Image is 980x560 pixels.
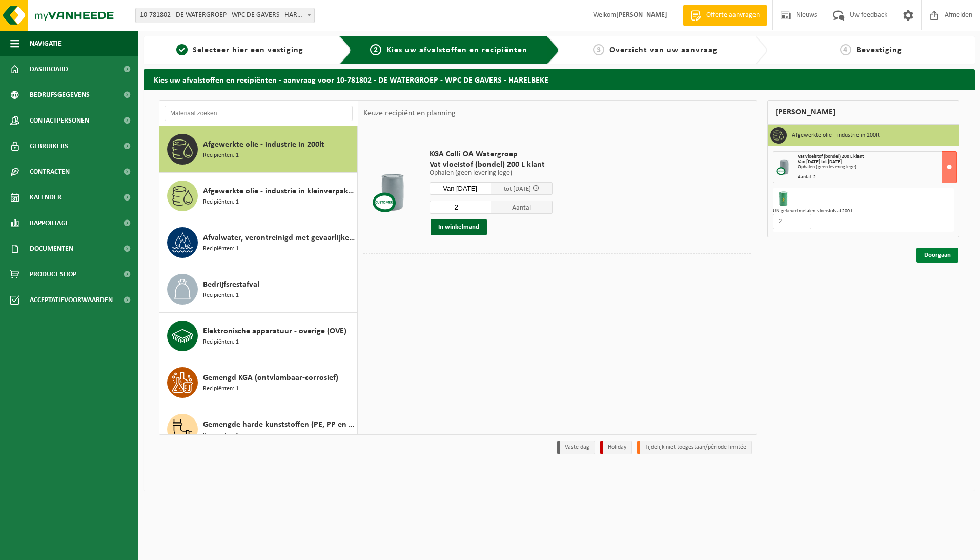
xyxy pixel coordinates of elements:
[203,151,239,161] span: Recipiënten: 1
[637,441,752,454] li: Tijdelijk niet toegestaan/période limitée
[203,291,239,301] span: Recipiënten: 1
[159,266,358,313] button: Bedrijfsrestafval Recipiënten: 1
[30,108,89,133] span: Contactpersonen
[203,278,259,291] span: Bedrijfsrestafval
[767,100,960,125] div: [PERSON_NAME]
[203,138,324,151] span: Afgewerkte olie - industrie in 200lt
[504,186,531,192] span: tot [DATE]
[203,197,239,207] span: Recipiënten: 1
[159,126,358,173] button: Afgewerkte olie - industrie in 200lt Recipiënten: 1
[430,170,553,177] p: Ophalen (geen levering lege)
[30,133,68,159] span: Gebruikers
[203,325,346,337] span: Elektronische apparatuur - overige (OVE)
[840,44,851,55] span: 4
[203,431,239,441] span: Recipiënten: 2
[159,359,358,406] button: Gemengd KGA (ontvlambaar-corrosief) Recipiënten: 1
[600,441,632,454] li: Holiday
[370,44,381,55] span: 2
[775,191,792,207] img: 01-000240
[358,101,461,126] div: Keuze recipiënt en planning
[165,106,353,121] input: Materiaal zoeken
[557,441,595,454] li: Vaste dag
[856,46,902,54] span: Bevestiging
[798,154,864,159] span: Vat vloeistof (bondel) 200 L klant
[203,337,239,347] span: Recipiënten: 1
[30,210,69,236] span: Rapportage
[203,384,239,394] span: Recipiënten: 1
[491,201,553,214] span: Aantal
[616,11,667,19] strong: [PERSON_NAME]
[193,46,303,54] span: Selecteer hier een vestiging
[203,418,355,431] span: Gemengde harde kunststoffen (PE, PP en PVC), recycleerbaar (industrieel)
[798,175,957,180] div: Aantal: 2
[135,8,315,23] span: 10-781802 - DE WATERGROEP - WPC DE GAVERS - HARELBEKE
[430,149,553,159] span: KGA Colli OA Watergroep
[144,69,975,89] h2: Kies uw afvalstoffen en recipiënten - aanvraag voor 10-781802 - DE WATERGROEP - WPC DE GAVERS - H...
[30,185,62,210] span: Kalender
[159,406,358,453] button: Gemengde harde kunststoffen (PE, PP en PVC), recycleerbaar (industrieel) Recipiënten: 2
[430,182,491,195] input: Selecteer datum
[30,31,62,56] span: Navigatie
[159,173,358,219] button: Afgewerkte olie - industrie in kleinverpakking Recipiënten: 1
[30,159,70,185] span: Contracten
[798,165,957,170] div: Ophalen (geen levering lege)
[203,372,338,384] span: Gemengd KGA (ontvlambaar-corrosief)
[916,248,958,263] a: Doorgaan
[609,46,718,54] span: Overzicht van uw aanvraag
[30,236,73,262] span: Documenten
[203,244,239,254] span: Recipiënten: 1
[593,44,604,55] span: 3
[203,232,355,244] span: Afvalwater, verontreinigd met gevaarlijke producten
[30,287,113,313] span: Acceptatievoorwaarden
[798,159,842,165] strong: Van [DATE] tot [DATE]
[386,46,527,54] span: Kies uw afvalstoffen en recipiënten
[30,262,76,287] span: Product Shop
[773,209,954,214] div: UN-gekeurd metalen-vloeistofvat 200 L
[431,219,487,235] button: In winkelmand
[30,82,90,108] span: Bedrijfsgegevens
[203,185,355,197] span: Afgewerkte olie - industrie in kleinverpakking
[159,313,358,359] button: Elektronische apparatuur - overige (OVE) Recipiënten: 1
[792,127,880,144] h3: Afgewerkte olie - industrie in 200lt
[149,44,331,56] a: 1Selecteer hier een vestiging
[430,159,553,170] span: Vat vloeistof (bondel) 200 L klant
[30,56,68,82] span: Dashboard
[704,10,762,21] span: Offerte aanvragen
[176,44,188,55] span: 1
[683,5,767,26] a: Offerte aanvragen
[136,8,314,23] span: 10-781802 - DE WATERGROEP - WPC DE GAVERS - HARELBEKE
[159,219,358,266] button: Afvalwater, verontreinigd met gevaarlijke producten Recipiënten: 1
